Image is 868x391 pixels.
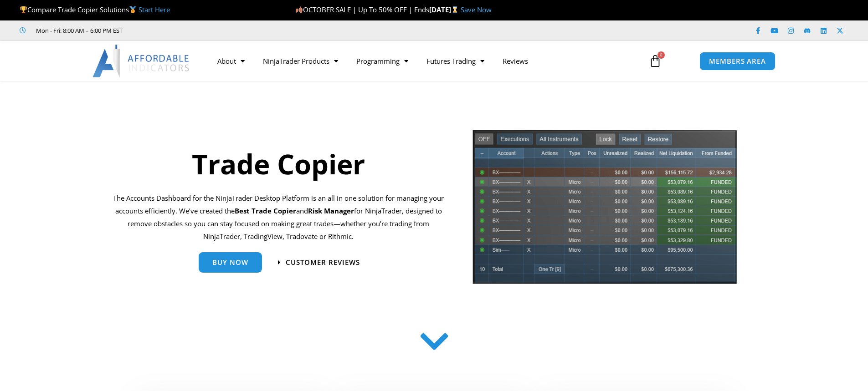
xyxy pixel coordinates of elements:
[139,5,170,14] a: Start Here
[308,206,354,215] strong: Risk Manager
[212,259,248,266] span: Buy Now
[199,252,262,273] a: Buy Now
[709,58,766,65] span: MEMBERS AREA
[235,206,296,215] b: Best Trade Copier
[472,129,738,291] img: tradecopier | Affordable Indicators – NinjaTrader
[493,51,537,71] a: Reviews
[113,192,444,243] p: The Accounts Dashboard for the NinjaTrader Desktop Platform is an all in one solution for managin...
[429,5,461,14] strong: [DATE]
[417,51,493,71] a: Futures Trading
[347,51,417,71] a: Programming
[208,51,638,71] nav: Menu
[208,51,254,71] a: About
[295,5,429,14] span: OCTOBER SALE | Up To 50% OFF | Ends
[635,48,675,74] a: 0
[20,6,27,13] img: 🏆
[113,145,444,183] h1: Trade Copier
[254,51,347,71] a: NinjaTrader Products
[34,25,123,36] span: Mon - Fri: 8:00 AM – 6:00 PM EST
[699,52,776,71] a: MEMBERS AREA
[461,5,492,14] a: Save Now
[129,6,136,13] img: 🥇
[452,6,458,13] img: ⌛
[286,259,360,266] span: Customer Reviews
[296,6,303,13] img: 🍂
[92,45,190,77] img: LogoAI | Affordable Indicators – NinjaTrader
[278,259,360,266] a: Customer Reviews
[657,51,665,59] span: 0
[20,5,170,14] span: Compare Trade Copier Solutions
[135,26,272,35] iframe: Customer reviews powered by Trustpilot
